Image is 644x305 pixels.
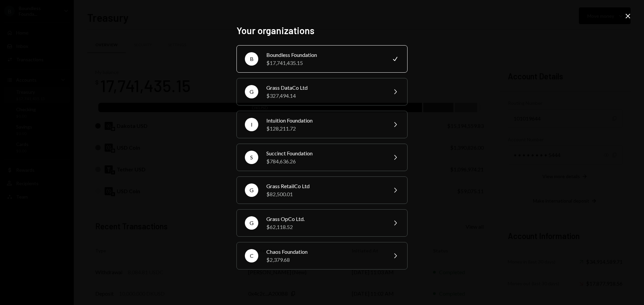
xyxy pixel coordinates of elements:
div: Grass DataCo Ltd [266,84,383,92]
div: $784,636.26 [266,157,383,165]
div: G [245,183,258,197]
div: C [245,249,258,262]
div: $327,494.14 [266,92,383,100]
button: IIntuition Foundation$128,211.72 [236,111,408,138]
div: Grass RetailCo Ltd [266,182,383,190]
button: GGrass DataCo Ltd$327,494.14 [236,78,408,105]
div: $62,118.52 [266,223,383,231]
div: Grass OpCo Ltd. [266,215,383,223]
div: I [245,118,258,131]
button: BBoundless Foundation$17,741,435.15 [236,45,408,73]
div: Succinct Foundation [266,149,383,157]
button: CChaos Foundation$2,379.68 [236,242,408,270]
div: Intuition Foundation [266,117,383,125]
div: G [245,216,258,230]
div: G [245,85,258,98]
div: S [245,151,258,164]
h2: Your organizations [236,24,408,37]
button: GGrass RetailCo Ltd$82,500.01 [236,176,408,204]
div: Boundless Foundation [266,51,383,59]
div: $128,211.72 [266,125,383,133]
button: GGrass OpCo Ltd.$62,118.52 [236,209,408,237]
div: $17,741,435.15 [266,59,383,67]
div: $2,379.68 [266,256,383,264]
button: SSuccinct Foundation$784,636.26 [236,144,408,171]
div: B [245,52,258,66]
div: Chaos Foundation [266,248,383,256]
div: $82,500.01 [266,190,383,198]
